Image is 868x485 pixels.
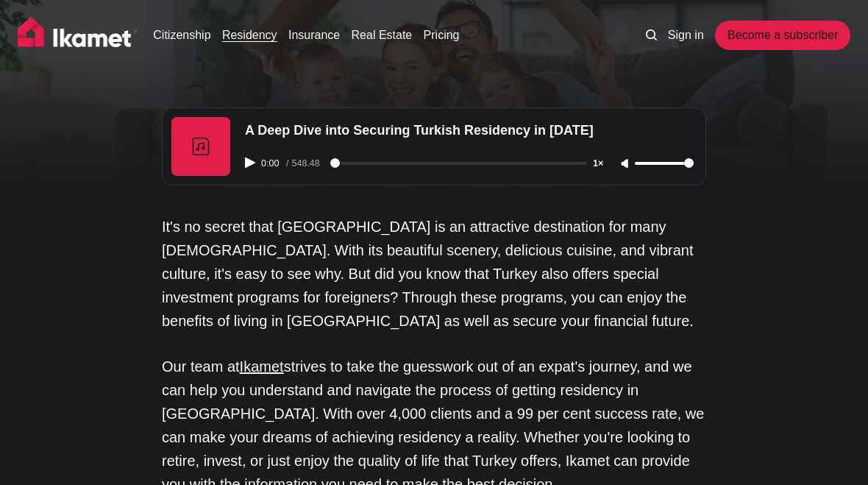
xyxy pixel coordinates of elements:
[617,158,635,170] button: Unmute
[153,26,210,44] a: Citizenship
[286,159,327,169] div: /
[162,215,706,333] p: It's no secret that [GEOGRAPHIC_DATA] is an attractive destination for many [DEMOGRAPHIC_DATA]. W...
[288,158,322,169] span: 548.48
[245,157,258,168] button: Play audio
[222,26,277,44] a: Residency
[352,26,413,44] a: Real Estate
[240,358,284,375] a: Ikamet
[288,26,340,44] a: Insurance
[715,21,850,50] a: Become a subscriber
[18,17,138,54] img: Ikamet home
[590,159,617,169] button: Adjust playback speed
[258,159,286,169] span: 0:00
[668,26,704,44] a: Sign in
[424,26,460,44] a: Pricing
[236,117,702,144] div: A Deep Dive into Securing Turkish Residency in [DATE]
